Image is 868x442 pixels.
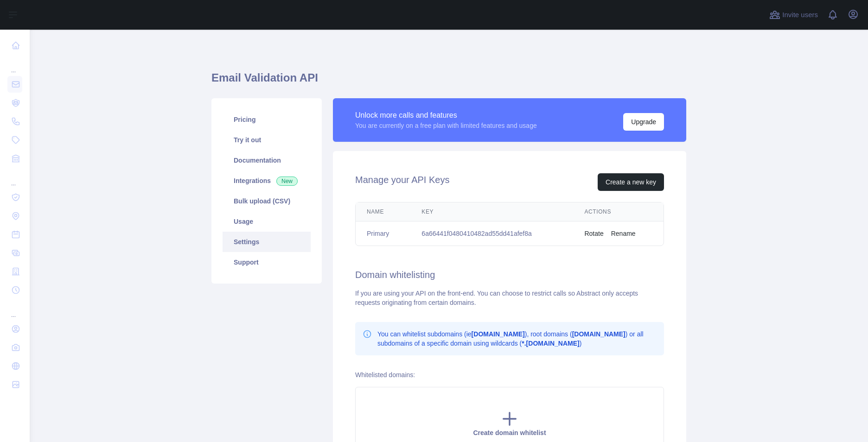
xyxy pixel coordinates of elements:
span: Create domain whitelist [473,429,546,436]
button: Invite users [767,7,820,22]
th: Actions [573,202,664,221]
div: You are currently on a free plan with limited features and usage [355,121,537,130]
div: Unlock more calls and features [355,110,537,121]
a: Integrations New [223,170,311,191]
b: *.[DOMAIN_NAME] [522,340,579,347]
td: 6a66441f0480410482ad55dd41afef8a [410,221,573,246]
a: Support [223,252,311,272]
td: Primary [356,221,410,246]
h2: Domain whitelisting [355,268,664,281]
a: Try it out [223,130,311,150]
label: Whitelisted domains: [355,371,415,379]
p: You can whitelist subdomains (ie ), root domains ( ) or all subdomains of a specific domain using... [377,329,657,348]
b: [DOMAIN_NAME] [472,330,525,338]
div: ... [7,56,22,74]
a: Documentation [223,150,311,170]
div: If you are using your API on the front-end. You can choose to restrict calls so Abstract only acc... [355,289,664,307]
button: Rename [611,229,636,238]
button: Upgrade [623,113,664,131]
th: Key [410,202,573,221]
span: Invite users [782,10,818,20]
button: Rotate [584,229,603,238]
a: Usage [223,211,311,232]
div: ... [7,300,22,319]
h1: Email Validation API [211,70,686,93]
h2: Manage your API Keys [355,173,449,191]
a: Bulk upload (CSV) [223,191,311,211]
b: [DOMAIN_NAME] [572,330,625,338]
div: ... [7,169,22,187]
th: Name [356,202,410,221]
button: Create a new key [598,173,664,191]
a: Settings [223,232,311,252]
span: New [276,177,298,186]
a: Pricing [223,109,311,130]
